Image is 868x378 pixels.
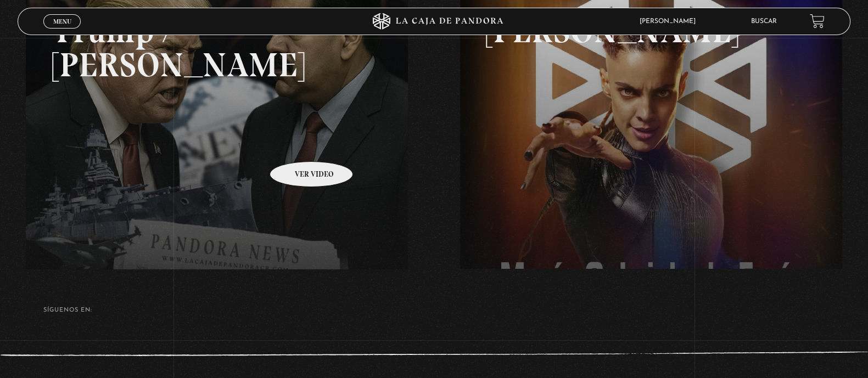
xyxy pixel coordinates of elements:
span: Menu [53,18,71,25]
a: View your shopping cart [810,14,825,29]
span: [PERSON_NAME] [634,18,707,25]
span: Cerrar [49,27,75,35]
a: Buscar [751,18,777,25]
h4: SÍguenos en: [43,307,825,313]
